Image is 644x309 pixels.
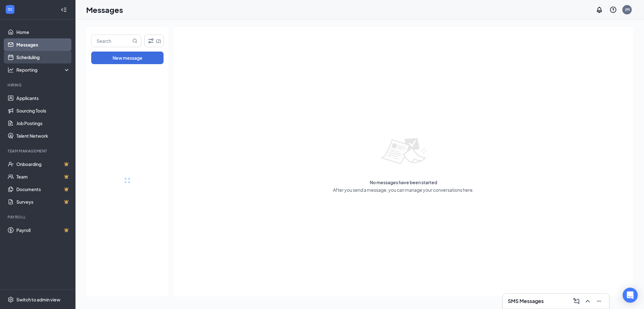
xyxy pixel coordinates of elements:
svg: MagnifyingGlass [132,38,137,43]
svg: WorkstreamLogo [7,6,13,13]
button: ComposeMessage [571,296,581,306]
svg: Analysis [8,67,14,73]
a: Scheduling [16,51,70,63]
div: JM [625,7,630,12]
svg: Filter [147,37,155,45]
button: Filter (2) [144,35,164,47]
a: Job Postings [16,117,70,130]
svg: Notifications [596,6,603,14]
button: Minimize [594,296,604,306]
span: After you send a message, you can manage your conversations here. [333,187,474,193]
button: ChevronUp [583,296,593,306]
svg: Minimize [595,297,603,305]
a: Home [16,26,70,38]
svg: Collapse [61,7,67,13]
svg: ChevronUp [584,297,591,305]
a: Applicants [16,92,70,104]
a: OnboardingCrown [16,158,70,170]
h3: SMS Messages [508,298,544,305]
svg: ComposeMessage [573,297,580,305]
h1: Messages [86,4,123,15]
a: PayrollCrown [16,224,70,236]
input: Search [92,35,131,47]
svg: QuestionInfo [609,6,617,14]
div: Open Intercom Messenger [623,288,638,303]
svg: Settings [8,296,14,303]
div: Reporting [16,67,70,73]
div: Payroll [8,214,69,220]
div: Hiring [8,82,69,88]
a: SurveysCrown [16,196,70,208]
a: Messages [16,38,70,51]
a: TeamCrown [16,170,70,183]
div: Switch to admin view [16,296,60,303]
button: New message [91,52,164,64]
span: No messages have been started [370,179,437,185]
a: DocumentsCrown [16,183,70,196]
a: Sourcing Tools [16,104,70,117]
div: Team Management [8,148,69,154]
a: Talent Network [16,130,70,142]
